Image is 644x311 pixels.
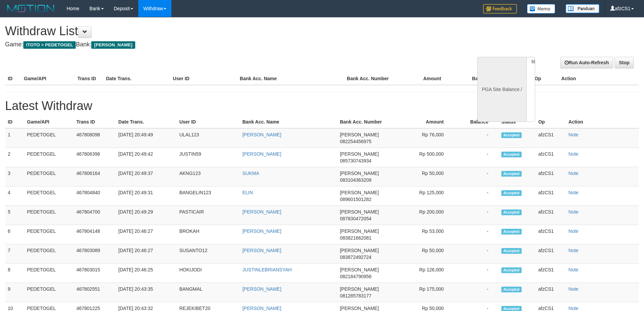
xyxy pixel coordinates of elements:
[477,57,526,122] div: PGA Site Balance /
[242,190,253,195] a: ELIN
[535,225,566,244] td: afzCS1
[569,248,579,253] a: Note
[501,132,522,138] span: Accepted
[242,132,281,137] a: [PERSON_NAME]
[535,128,566,148] td: afzCS1
[340,235,371,241] span: 083821662081
[5,244,24,264] td: 7
[569,190,579,195] a: Note
[535,244,566,264] td: afzCS1
[535,186,566,206] td: afzCS1
[454,186,499,206] td: -
[340,228,379,234] span: [PERSON_NAME]
[527,4,555,14] img: Button%20Memo.svg
[116,225,176,244] td: [DATE] 20:46:27
[5,116,24,128] th: ID
[242,286,281,292] a: [PERSON_NAME]
[454,283,499,302] td: -
[24,206,74,225] td: PEDETOGEL
[24,116,74,128] th: Game/API
[24,225,74,244] td: PEDETOGEL
[340,177,371,183] span: 083104363209
[340,267,379,272] span: [PERSON_NAME]
[340,209,379,215] span: [PERSON_NAME]
[340,216,371,221] span: 087830472054
[24,167,74,186] td: PEDETOGEL
[569,171,579,176] a: Note
[242,267,292,272] a: JUSTINLEBRIANSYAH
[74,283,116,302] td: 467802551
[176,167,240,186] td: AKNG123
[176,244,240,264] td: SUSANTO12
[24,244,74,264] td: PEDETOGEL
[116,206,176,225] td: [DATE] 20:49:29
[340,286,379,292] span: [PERSON_NAME]
[566,4,599,13] img: panduan.png
[398,72,451,85] th: Amount
[535,148,566,167] td: afzCS1
[116,116,176,128] th: Date Trans.
[5,264,24,283] td: 8
[340,132,379,137] span: [PERSON_NAME]
[401,128,454,148] td: Rp 76,000
[615,57,634,68] a: Stop
[176,186,240,206] td: BANGELIN123
[401,116,454,128] th: Amount
[237,72,344,85] th: Bank Acc. Name
[454,264,499,283] td: -
[501,152,522,157] span: Accepted
[242,209,281,215] a: [PERSON_NAME]
[569,151,579,157] a: Note
[74,116,116,128] th: Trans ID
[566,116,639,128] th: Action
[454,225,499,244] td: -
[569,267,579,272] a: Note
[340,274,371,279] span: 082184790956
[242,228,281,234] a: [PERSON_NAME]
[401,264,454,283] td: Rp 126,000
[74,225,116,244] td: 467804148
[23,41,76,49] span: ITOTO > PEDETOGEL
[24,186,74,206] td: PEDETOGEL
[454,116,499,128] th: Balance
[483,4,517,14] img: Feedback.jpg
[116,128,176,148] td: [DATE] 20:49:49
[501,190,522,196] span: Accepted
[532,72,558,85] th: Op
[24,283,74,302] td: PEDETOGEL
[454,167,499,186] td: -
[401,283,454,302] td: Rp 175,000
[24,148,74,167] td: PEDETOGEL
[340,158,371,163] span: 085730743934
[501,209,522,215] span: Accepted
[74,167,116,186] td: 467806164
[501,267,522,273] span: Accepted
[535,167,566,186] td: afzCS1
[5,186,24,206] td: 4
[340,139,371,144] span: 082254456975
[5,206,24,225] td: 5
[240,116,337,128] th: Bank Acc. Name
[176,206,240,225] td: PASTICAIR
[170,72,237,85] th: User ID
[176,283,240,302] td: BANGMAL
[535,206,566,225] td: afzCS1
[401,167,454,186] td: Rp 50,000
[74,244,116,264] td: 467803089
[340,248,379,253] span: [PERSON_NAME]
[454,206,499,225] td: -
[454,148,499,167] td: -
[535,116,566,128] th: Op
[91,41,135,49] span: [PERSON_NAME]
[5,24,423,38] h1: Withdraw List
[24,264,74,283] td: PEDETOGEL
[242,151,281,157] a: [PERSON_NAME]
[74,264,116,283] td: 467803015
[401,148,454,167] td: Rp 500,000
[569,209,579,215] a: Note
[558,72,639,85] th: Action
[501,248,522,254] span: Accepted
[5,148,24,167] td: 2
[176,116,240,128] th: User ID
[5,128,24,148] td: 1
